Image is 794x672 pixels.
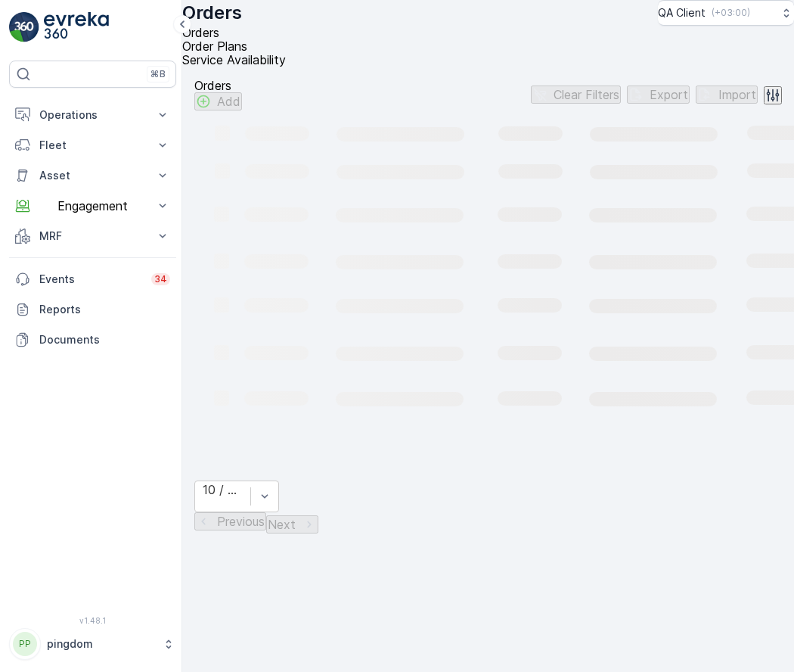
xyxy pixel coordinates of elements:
[554,88,619,101] p: Clear Filters
[182,1,242,25] p: Orders
[9,294,176,325] a: Reports
[712,7,750,19] p: ( +03:00 )
[150,68,166,80] p: ⌘B
[182,39,247,54] span: Order Plans
[182,25,219,40] span: Orders
[9,12,39,42] img: logo
[47,636,155,652] p: pingdom
[658,5,706,20] p: QA Client
[39,199,146,213] p: Engagement
[203,483,243,496] div: 10 / Page
[44,12,109,42] img: logo_light-DOdMpM7g.png
[217,515,265,528] p: Previous
[718,88,756,101] p: Import
[39,302,170,317] p: Reports
[182,52,286,67] span: Service Availability
[154,273,167,285] p: 34
[9,191,176,221] button: Engagement
[9,130,176,160] button: Fleet
[9,160,176,191] button: Asset
[531,86,621,104] button: Clear Filters
[39,272,142,287] p: Events
[194,512,266,530] button: Previous
[627,86,690,104] button: Export
[39,138,146,153] p: Fleet
[13,632,37,656] div: PP
[696,86,758,104] button: Import
[39,107,146,123] p: Operations
[266,515,318,534] button: Next
[9,325,176,355] a: Documents
[9,616,176,625] span: v 1.48.1
[39,332,170,347] p: Documents
[39,168,146,183] p: Asset
[39,229,146,244] p: MRF
[268,518,296,531] p: Next
[9,100,176,130] button: Operations
[194,92,242,110] button: Add
[9,221,176,251] button: MRF
[650,88,688,101] p: Export
[217,95,240,108] p: Add
[9,264,176,294] a: Events34
[194,79,242,92] p: Orders
[9,628,176,660] button: PPpingdom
